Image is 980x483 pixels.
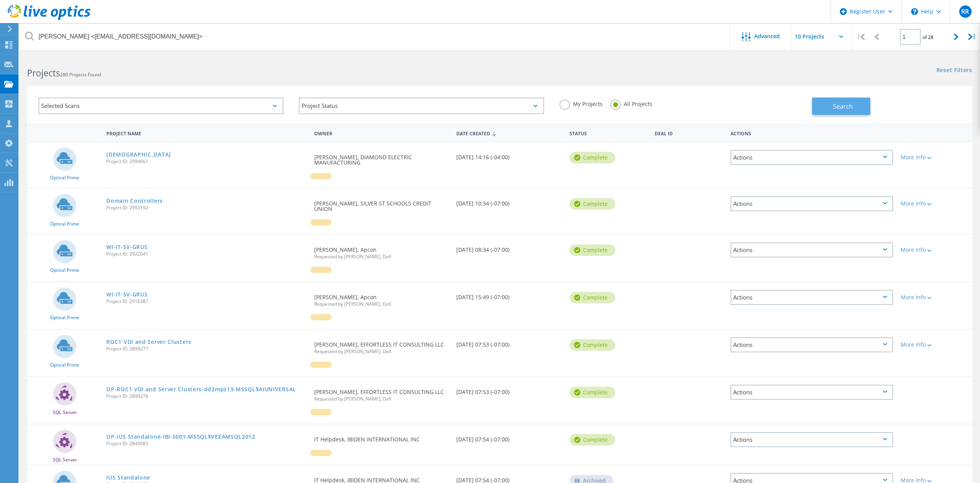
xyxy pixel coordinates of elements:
[50,175,79,180] span: Optical Prime
[566,126,651,140] div: Status
[310,282,452,314] div: [PERSON_NAME], Apcon
[310,377,452,409] div: [PERSON_NAME], EFFORTLESS IT CONSULTING LLC
[730,150,893,165] div: Actions
[833,102,853,111] span: Search
[452,126,566,140] div: Date Created
[50,222,79,226] span: Optical Prime
[452,142,566,168] div: [DATE] 14:16 (-04:00)
[570,339,615,351] div: Complete
[901,342,968,347] div: More Info
[106,292,147,297] a: WI-IT-SV-GRUS
[106,339,191,345] a: ROC1 VDI and Server Clusters
[106,159,307,164] span: Project ID: 2994661
[106,244,147,250] a: WI-IT-SV-GRUS
[964,23,980,50] div: |
[961,8,969,15] span: RR
[106,205,307,210] span: Project ID: 2993192
[651,126,726,140] div: Deal Id
[314,254,448,259] span: Requested by [PERSON_NAME], Dell
[106,299,307,304] span: Project ID: 2916387
[106,198,163,204] a: Domain Controllers
[106,252,307,256] span: Project ID: 2922041
[452,282,566,308] div: [DATE] 15:49 (-07:00)
[310,126,452,140] div: Owner
[911,8,918,15] svg: \n
[901,155,968,160] div: More Info
[310,142,452,173] div: [PERSON_NAME], DIAMOND ELECTRIC MANUFACTURING
[570,198,615,210] div: Complete
[452,188,566,214] div: [DATE] 10:34 (-07:00)
[730,385,893,400] div: Actions
[730,196,893,211] div: Actions
[452,377,566,402] div: [DATE] 07:53 (-07:00)
[610,99,652,107] label: All Projects
[39,98,283,114] div: Selected Scans
[106,441,307,446] span: Project ID: 2849083
[754,34,780,39] span: Advanced
[106,387,296,392] a: OP-ROC1 VDI and Server Clusters-dd2mps13-MSSQL$AIUNIVERSAL
[452,330,566,355] div: [DATE] 07:53 (-07:00)
[53,410,77,415] span: SQL Server
[901,295,968,300] div: More Info
[314,349,448,354] span: Requested by [PERSON_NAME], Dell
[50,315,79,320] span: Optical Prime
[730,432,893,447] div: Actions
[570,292,615,303] div: Complete
[310,188,452,219] div: [PERSON_NAME], SILVER ST SCHOOLS CREDIT UNION
[27,67,60,79] b: Projects
[106,434,255,439] a: OP-IUS Standalone-IBI-S001-MSSQL$VEEAMSQL2012
[812,98,870,115] button: Search
[730,337,893,352] div: Actions
[730,290,893,305] div: Actions
[299,98,544,114] div: Project Status
[60,71,101,78] span: 280 Projects Found
[102,126,310,140] div: Project Name
[106,475,150,480] a: IUS Standalone
[560,99,603,107] label: My Projects
[901,201,968,206] div: More Info
[310,424,452,450] div: IT Helpdesk, IBIDEN INTERNATIONAL INC
[901,247,968,252] div: More Info
[570,152,615,163] div: Complete
[50,268,79,273] span: Optical Prime
[314,397,448,401] span: Requested by [PERSON_NAME], Dell
[853,23,869,50] div: |
[570,244,615,256] div: Complete
[53,458,77,462] span: SQL Server
[310,330,452,362] div: [PERSON_NAME], EFFORTLESS IT CONSULTING LLC
[452,424,566,450] div: [DATE] 07:54 (-07:00)
[570,387,615,398] div: Complete
[901,478,968,483] div: More Info
[106,152,171,157] a: [DEMOGRAPHIC_DATA]
[923,34,933,40] span: of 28
[8,16,90,22] a: Live Optics Dashboard
[19,23,730,50] input: Search projects by name, owner, ID, company, etc
[452,235,566,260] div: [DATE] 08:34 (-07:00)
[106,394,307,399] span: Project ID: 2899276
[730,242,893,257] div: Actions
[50,363,79,367] span: Optical Prime
[106,347,307,351] span: Project ID: 2899277
[314,302,448,306] span: Requested by [PERSON_NAME], Dell
[936,67,972,74] a: Reset Filters
[727,126,897,140] div: Actions
[570,434,615,446] div: Complete
[310,235,452,267] div: [PERSON_NAME], Apcon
